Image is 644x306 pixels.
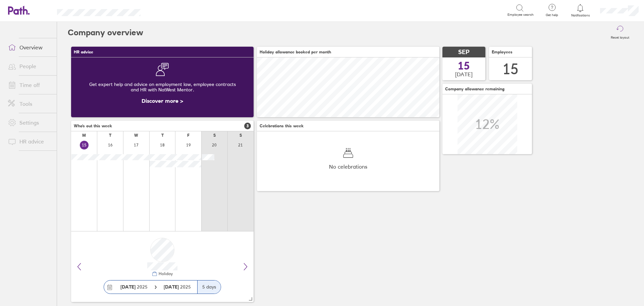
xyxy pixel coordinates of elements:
[458,49,470,56] span: SEP
[3,41,57,54] a: Overview
[502,60,519,78] div: 15
[76,76,248,98] div: Get expert help and advice on employment law, employee contracts and HR with NatWest Mentor.
[570,3,591,17] a: Notifications
[607,22,633,43] button: Reset layout
[3,116,57,129] a: Settings
[3,135,57,148] a: HR advice
[134,133,138,138] div: W
[74,124,112,128] span: Who's out this week
[3,59,57,73] a: People
[492,50,513,54] span: Employees
[3,78,57,92] a: Time off
[68,22,143,43] h2: Company overview
[164,284,180,290] strong: [DATE]
[164,284,191,290] span: 2025
[3,97,57,111] a: Tools
[239,133,242,138] div: S
[541,13,563,17] span: Get help
[109,133,111,138] div: T
[187,133,190,138] div: F
[213,133,216,138] div: S
[329,164,367,170] span: No celebrations
[157,271,173,276] div: Holiday
[607,34,633,40] label: Reset layout
[507,13,534,17] span: Employee search
[260,50,331,54] span: Holiday allowance booked per month
[458,60,470,71] span: 15
[142,97,183,104] a: Discover more >
[74,50,93,54] span: HR advice
[120,284,136,290] strong: [DATE]
[161,133,164,138] div: T
[445,87,504,91] span: Company allowance remaining
[197,280,221,294] div: 5 days
[260,124,304,128] span: Celebrations this week
[159,7,176,13] div: Search
[120,284,148,290] span: 2025
[244,123,251,129] span: 3
[570,13,591,17] span: Notifications
[455,71,473,77] span: [DATE]
[82,133,86,138] div: M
